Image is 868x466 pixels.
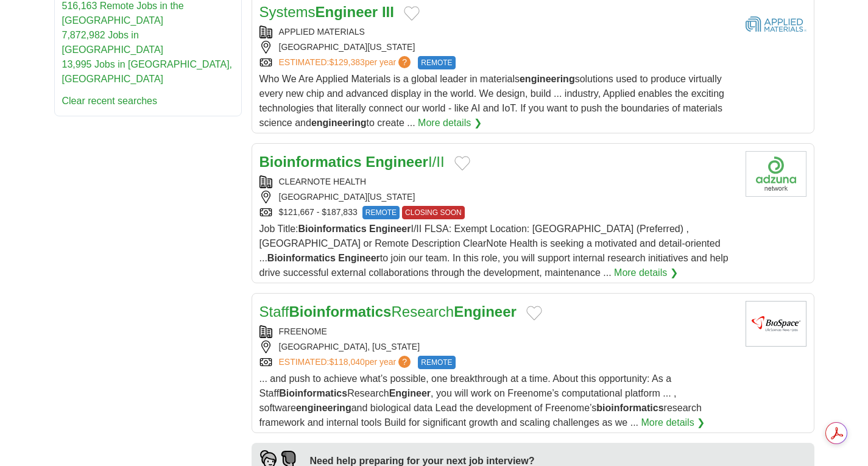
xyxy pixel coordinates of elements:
span: $118,040 [329,357,364,367]
button: Add to favorite jobs [526,306,542,320]
img: Applied Materials logo [746,1,806,47]
button: Add to favorite jobs [404,6,420,21]
strong: Engineer [454,303,517,320]
strong: engineering [520,74,575,84]
strong: Engineer [365,154,428,170]
strong: Engineer [389,388,431,398]
div: [GEOGRAPHIC_DATA][US_STATE] [259,41,736,54]
img: Company logo [746,301,806,347]
strong: Bioinformatics [279,388,347,398]
div: [GEOGRAPHIC_DATA][US_STATE] [259,191,736,203]
span: ? [398,356,411,368]
strong: Engineer [369,224,411,234]
a: ESTIMATED:$129,383per year? [279,56,414,69]
a: More details ❯ [418,116,482,130]
span: REMOTE [418,56,455,69]
div: [GEOGRAPHIC_DATA], [US_STATE] [259,341,736,353]
a: SystemsEngineer III [259,4,394,20]
strong: Engineer [316,4,378,20]
div: $121,667 - $187,833 [259,206,736,219]
a: Bioinformatics EngineerI/II [259,154,445,170]
strong: Bioinformatics [298,224,367,234]
strong: bioinformatics [596,403,663,413]
span: REMOTE [362,206,400,219]
button: Add to favorite jobs [454,156,470,171]
span: Job Title: I/II FLSA: Exempt Location: [GEOGRAPHIC_DATA] (Preferred) , [GEOGRAPHIC_DATA] or Remot... [259,224,729,278]
strong: engineering [296,403,351,413]
strong: Bioinformatics [259,154,362,170]
img: Company logo [746,151,806,197]
a: StaffBioinformaticsResearchEngineer [259,303,517,320]
span: Who We Are Applied Materials is a global leader in materials solutions used to produce virtually ... [259,74,724,128]
strong: Engineer [338,253,379,263]
strong: Bioinformatics [289,303,391,320]
strong: engineering [311,118,367,128]
a: More details ❯ [614,266,678,280]
strong: III [382,4,394,20]
a: ESTIMATED:$118,040per year? [279,356,414,369]
a: 13,995 Jobs in [GEOGRAPHIC_DATA], [GEOGRAPHIC_DATA] [62,59,233,84]
strong: Bioinformatics [267,253,336,263]
span: ? [398,56,411,68]
a: 516,163 Remote Jobs in the [GEOGRAPHIC_DATA] [62,1,184,26]
span: CLOSING SOON [402,206,465,219]
a: 7,872,982 Jobs in [GEOGRAPHIC_DATA] [62,30,164,55]
span: REMOTE [418,356,455,369]
a: APPLIED MATERIALS [279,27,365,37]
a: More details ❯ [641,415,705,430]
span: ... and push to achieve what’s possible, one breakthrough at a time. About this opportunity: As a... [259,373,702,428]
div: FREENOME [259,325,736,338]
div: CLEARNOTE HEALTH [259,175,736,188]
span: $129,383 [329,57,364,67]
a: Clear recent searches [62,96,158,106]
